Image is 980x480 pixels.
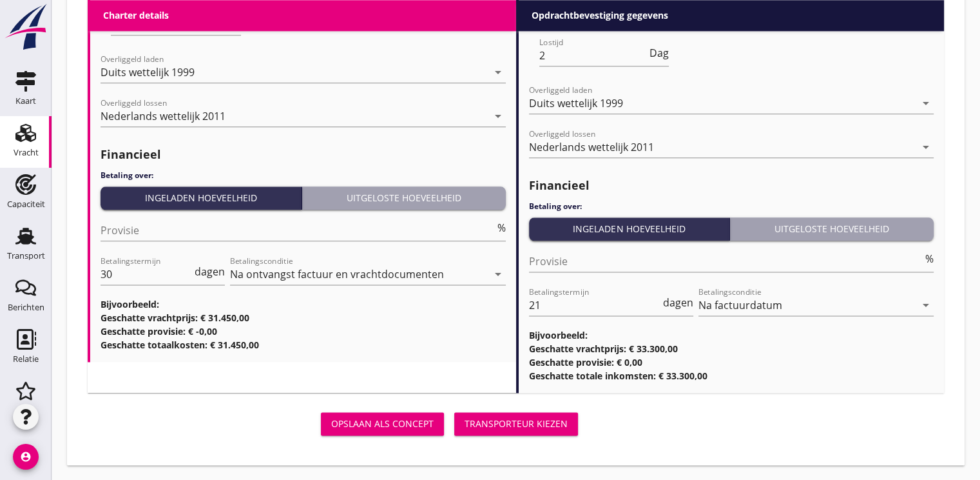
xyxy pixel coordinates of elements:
div: Nederlands wettelijk 2011 [101,110,226,122]
div: Uitgeloste hoeveelheid [307,191,501,205]
h3: Geschatte vrachtprijs: € 31.450,00 [101,311,506,325]
div: Vracht [14,148,39,157]
div: Duits wettelijk 1999 [529,97,623,109]
input: Lostijd [111,14,220,35]
div: Opslaan als concept [331,417,434,430]
h3: Bijvoorbeeld: [529,328,934,342]
div: Ingeladen hoeveelheid [106,191,296,205]
h2: Financieel [529,177,934,194]
div: % [495,223,506,233]
h4: Betaling over: [101,170,506,181]
input: Betalingstermijn [101,264,192,285]
div: dagen [660,297,693,308]
label: Conditie [654,18,695,31]
img: logo-small.a267ee39.svg [3,3,49,51]
div: Kaart [15,97,36,105]
i: arrow_drop_down [490,108,506,124]
div: Berichten [8,303,44,312]
div: Na factuurdatum [698,299,782,311]
i: arrow_drop_down [490,65,506,80]
span: Uur [222,17,241,27]
h4: Betaling over: [529,201,934,212]
div: Na ontvangst factuur en vrachtdocumenten [230,268,444,280]
input: Provisie [101,220,495,241]
button: Ingeladen hoeveelheid [529,217,731,241]
label: Tijd [606,18,623,31]
button: Uitgeloste hoeveelheid [730,217,934,241]
i: account_circle [13,444,39,470]
h3: Geschatte totale inkomsten: € 33.300,00 [529,369,934,383]
i: arrow_drop_down [918,95,934,111]
button: Opslaan als concept [321,412,444,435]
h3: Bijvoorbeeld: [101,297,506,311]
input: Provisie [529,251,923,272]
span: Dag [649,48,669,58]
i: arrow_drop_down [918,139,934,155]
button: Transporteur kiezen [454,412,578,435]
div: Duits wettelijk 1999 [101,66,195,78]
h3: Geschatte provisie: € 0,00 [529,355,934,369]
h2: Financieel [101,146,506,163]
div: Nederlands wettelijk 2011 [529,141,654,153]
strong: Lossen [529,18,564,31]
div: Relatie [13,355,39,363]
i: arrow_drop_down [490,266,506,282]
div: Transporteur kiezen [465,417,568,430]
input: Lostijd [539,45,648,66]
div: % [923,254,934,264]
button: Ingeladen hoeveelheid [101,186,302,210]
h3: Geschatte vrachtprijs: € 33.300,00 [529,342,934,355]
button: Uitgeloste hoeveelheid [302,186,506,210]
div: Capaciteit [7,200,45,208]
div: Uitgeloste hoeveelheid [735,222,928,235]
i: arrow_drop_down [918,297,934,313]
label: Garantie leeg [725,18,791,31]
h3: Geschatte provisie: € -0,00 [101,325,506,338]
div: Ingeladen hoeveelheid [534,222,725,235]
div: Transport [7,252,45,260]
h3: Geschatte totaalkosten: € 31.450,00 [101,338,506,352]
input: Betalingstermijn [529,295,661,315]
div: dagen [192,266,225,277]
